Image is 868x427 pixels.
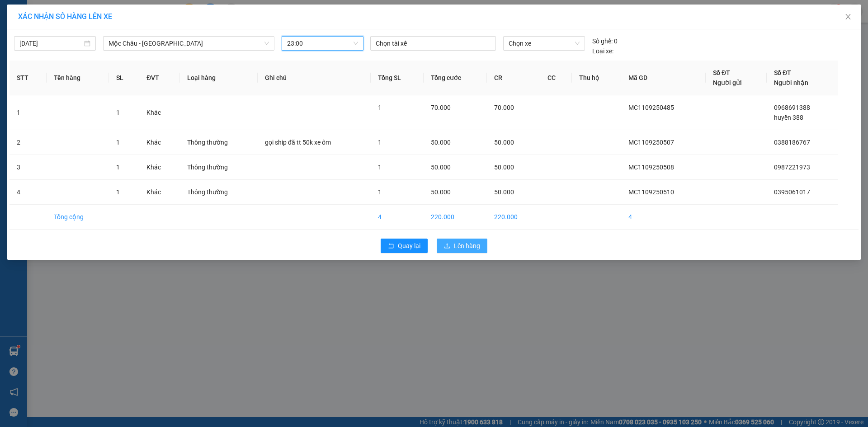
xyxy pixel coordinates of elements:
[378,104,382,111] span: 1
[9,61,47,95] th: STT
[388,243,394,250] span: rollback
[774,188,810,196] span: 0395061017
[139,61,180,95] th: ĐVT
[431,139,451,146] span: 50.000
[371,205,424,230] td: 4
[17,16,70,26] span: XUANTRANG
[9,130,47,155] td: 2
[424,205,486,230] td: 220.000
[265,139,331,146] span: gọi ship đã tt 50k xe ôm
[487,205,540,230] td: 220.000
[180,61,258,95] th: Loại hàng
[431,188,451,196] span: 50.000
[180,130,258,155] td: Thông thường
[487,61,540,95] th: CR
[621,61,706,95] th: Mã GD
[139,130,180,155] td: Khác
[4,64,67,76] span: 0395061017
[494,188,514,196] span: 50.000
[9,95,47,130] td: 1
[628,104,674,111] span: MC1109250485
[494,164,514,171] span: 50.000
[9,155,47,180] td: 3
[109,61,140,95] th: SL
[774,139,810,146] span: 0388186767
[378,188,382,196] span: 1
[47,205,109,230] td: Tổng cộng
[398,241,420,251] span: Quay lại
[592,46,613,56] span: Loại xe:
[431,104,451,111] span: 70.000
[444,243,450,250] span: upload
[431,164,451,171] span: 50.000
[454,241,480,251] span: Lên hàng
[628,164,674,171] span: MC1109250508
[116,164,120,171] span: 1
[47,61,109,95] th: Tên hàng
[774,114,803,121] span: huyền 388
[592,36,618,46] div: 0
[139,155,180,180] td: Khác
[4,52,28,57] span: Người gửi:
[774,69,791,76] span: Số ĐT
[19,38,82,48] input: 11/09/2025
[116,188,120,196] span: 1
[4,57,32,63] span: Người nhận:
[572,61,621,95] th: Thu hộ
[835,5,861,30] button: Close
[509,37,579,50] span: Chọn xe
[437,239,487,253] button: uploadLên hàng
[28,5,59,14] span: HAIVAN
[264,41,269,46] span: down
[424,61,486,95] th: Tổng cước
[494,139,514,146] span: 50.000
[287,37,358,50] span: 23:00
[378,164,382,171] span: 1
[180,155,258,180] td: Thông thường
[494,104,514,111] span: 70.000
[371,61,424,95] th: Tổng SL
[108,37,269,50] span: Mộc Châu - Hà Nội
[628,139,674,146] span: MC1109250507
[29,28,58,36] em: Logistics
[774,79,808,86] span: Người nhận
[713,69,730,76] span: Số ĐT
[621,205,706,230] td: 4
[628,188,674,196] span: MC1109250510
[774,104,810,111] span: 0968691388
[85,9,132,23] span: VP [PERSON_NAME]
[844,13,852,20] span: close
[378,139,382,146] span: 1
[258,61,371,95] th: Ghi chú
[774,164,810,171] span: 0987221973
[116,139,120,146] span: 1
[540,61,572,95] th: CC
[180,180,258,205] td: Thông thường
[9,180,47,205] td: 4
[592,36,613,46] span: Số ghế:
[139,180,180,205] td: Khác
[381,239,428,253] button: rollbackQuay lại
[87,24,132,33] span: 0981 559 551
[139,95,180,130] td: Khác
[116,109,120,116] span: 1
[18,12,112,21] span: XÁC NHẬN SỐ HÀNG LÊN XE
[713,79,742,86] span: Người gửi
